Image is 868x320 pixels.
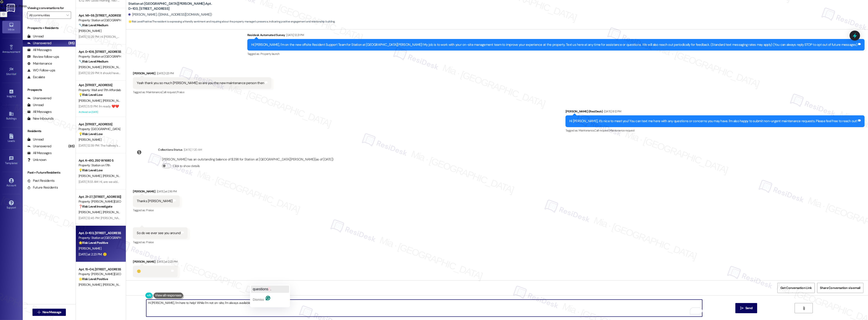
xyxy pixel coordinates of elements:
[37,310,41,314] i: 
[158,147,182,152] div: Collections Status
[79,204,112,208] strong: ❓ Risk Level: Investigate
[42,310,61,315] span: New Message
[79,59,108,63] strong: 🔧 Risk Level: Medium
[79,194,121,199] div: Apt. 21~27, [STREET_ADDRESS][PERSON_NAME]
[79,252,107,256] div: [DATE] at 2:23 PM: 🙂
[79,127,121,131] div: Property: [GEOGRAPHIC_DATA]
[156,189,177,194] div: [DATE] at 2:16 PM
[103,174,125,178] span: [PERSON_NAME]
[133,189,180,195] div: [PERSON_NAME]
[817,283,863,293] button: Share Conversation via email
[27,109,52,114] div: All Messages
[146,240,154,244] span: Praise
[740,306,744,310] i: 
[137,269,141,274] div: 🙂
[27,116,54,121] div: New Inbounds
[79,132,103,136] strong: 💡 Risk Level: Low
[594,128,609,132] span: Call request ,
[579,128,594,132] span: Maintenance ,
[133,259,178,266] div: [PERSON_NAME]
[27,54,59,59] div: Review follow-ups
[609,128,635,132] span: Maintenance request
[67,40,76,47] div: (85)
[146,208,154,212] span: Praise
[23,129,76,133] div: Residents
[79,49,121,54] div: Apt. D~108, [STREET_ADDRESS]
[16,72,17,75] span: •
[79,29,101,33] span: [PERSON_NAME]
[133,71,271,77] div: [PERSON_NAME]
[27,61,52,66] div: Maintenance
[260,52,280,56] span: Property launch
[133,207,180,213] div: Tagged as:
[79,180,279,184] div: [DATE] 11:33 AM: Hi, are we able to limit the amount of mass texts we get? We'd no longer like to...
[23,26,76,30] div: Prospects + Residents
[565,109,865,115] div: [PERSON_NAME] (ResiDesk)
[17,161,18,164] span: •
[27,144,51,149] div: Unanswered
[27,103,44,107] div: Unread
[79,241,108,245] strong: 🌟 Risk Level: Positive
[79,272,121,276] div: Property: [PERSON_NAME][GEOGRAPHIC_DATA] Townhomes
[79,199,121,204] div: Property: [PERSON_NAME][GEOGRAPHIC_DATA] Townhomes
[603,109,621,114] div: [DATE] 8:12 PM
[79,88,121,92] div: Property: Wall and 17th Affordable
[183,147,202,152] div: [DATE] 7:20 AM
[79,267,121,272] div: Apt. 15~04, [STREET_ADDRESS][PERSON_NAME]
[79,158,121,163] div: Apt. K~410, 250 W 1680 S
[79,83,121,87] div: Apt. [STREET_ADDRESS]
[2,132,20,145] a: Leads
[780,286,812,290] span: Get Conversation Link
[20,50,21,53] span: •
[79,93,103,97] strong: 💡 Risk Level: Low
[735,303,757,313] button: Send
[2,177,20,189] a: Account
[79,235,121,240] div: Property: Station at [GEOGRAPHIC_DATA][PERSON_NAME]
[103,283,125,287] span: [PERSON_NAME]
[820,286,861,290] span: Share Conversation via email
[79,174,103,178] span: [PERSON_NAME]
[79,283,103,287] span: [PERSON_NAME]
[137,231,180,235] div: So do we ever see you around
[565,127,865,134] div: Tagged as:
[67,143,76,150] div: (85)
[27,41,51,46] div: Unanswered
[2,65,20,78] a: Site Visit •
[156,259,178,264] div: [DATE] at 2:23 PM
[27,34,44,39] div: Unread
[569,119,857,124] div: Hi [PERSON_NAME], it's nice to meet you! You can text me here with any questions or concerns you ...
[27,96,51,101] div: Unanswered
[79,138,101,142] span: [PERSON_NAME]
[23,87,76,92] div: Prospects
[247,51,865,57] div: Tagged as:
[285,33,304,37] div: [DATE] 12:21 PM
[79,210,103,214] span: [PERSON_NAME]
[2,199,20,211] a: Support
[79,65,103,69] span: [PERSON_NAME]
[79,277,108,281] strong: 🌟 Risk Level: Positive
[2,88,20,100] a: Insights •
[23,170,76,175] div: Past + Future Residents
[79,143,553,148] div: [DATE] 12:39 PM: The hallway's need to be painted brighter it looks gloomy and hang some pictures...
[27,68,55,73] div: WO Follow-ups
[133,239,188,245] div: Tagged as:
[173,164,200,168] label: Click to show details
[79,23,108,27] strong: 🔧 Risk Level: Medium
[27,75,45,80] div: Escalate
[79,54,121,59] div: Property: Station at [GEOGRAPHIC_DATA][PERSON_NAME]
[162,157,333,162] div: [PERSON_NAME] has an outstanding balance of $298 for Station at [GEOGRAPHIC_DATA][PERSON_NAME] (a...
[79,71,143,75] div: [DATE] 12:29 PM: It should have gone through now
[27,137,44,142] div: Unread
[137,81,264,85] div: Yeah thank you so much [PERSON_NAME] so are you the new maintenance person then
[79,122,121,127] div: Apt. [STREET_ADDRESS]
[27,158,47,162] div: Unknown
[146,90,162,94] span: Maintenance ,
[78,109,121,115] div: Archived on [DATE]
[32,309,66,316] button: New Message
[247,33,865,39] div: Residesk Automated Survey
[27,48,52,52] div: All Messages
[79,231,121,235] div: Apt. D~103, [STREET_ADDRESS]
[777,283,815,293] button: Get Conversation Link
[133,89,271,95] div: Tagged as:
